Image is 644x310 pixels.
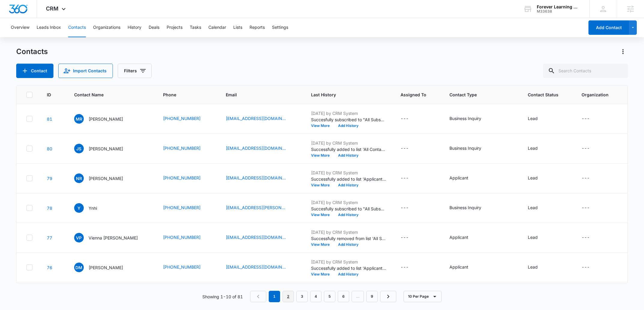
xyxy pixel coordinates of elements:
[449,234,479,241] div: Contact Type - Applicant - Select to Edit Field
[226,204,297,212] div: Email - ynhi.l.nguyen@gmail.com - Select to Edit Field
[401,92,426,98] span: Assigned To
[449,92,505,98] span: Contact Type
[47,116,52,122] a: Navigate to contact details page for Maureen Rucker
[449,234,468,240] div: Applicant
[334,124,363,128] button: Add History
[74,114,134,124] div: Contact Name - Maureen Rucker - Select to Edit Field
[296,291,308,302] a: Page 3
[74,144,84,153] span: JS
[334,213,363,217] button: Add History
[449,115,492,122] div: Contact Type - Business Inquiry - Select to Edit Field
[528,234,549,241] div: Contact Status - Lead - Select to Edit Field
[47,92,51,98] span: ID
[582,204,600,212] div: Organization - - Select to Edit Field
[74,263,134,272] div: Contact Name - Danayla Morales - Select to Edit Field
[380,291,396,302] a: Next Page
[250,291,396,302] nav: Pagination
[366,291,378,302] a: Page 9
[449,175,479,182] div: Contact Type - Applicant - Select to Edit Field
[47,235,52,240] a: Navigate to contact details page for Vienna Phung
[401,115,419,122] div: Assigned To - - Select to Edit Field
[311,140,386,146] p: [DATE] by CRM System
[334,243,363,246] button: Add History
[89,235,138,241] p: Vienna [PERSON_NAME]
[163,234,201,240] a: [PHONE_NUMBER]
[226,145,297,152] div: Email - Jade@websiteiinfinity.com - Select to Edit Field
[226,204,286,211] a: [EMAIL_ADDRESS][PERSON_NAME][DOMAIN_NAME]
[311,213,334,217] button: View More
[311,170,386,176] p: [DATE] by CRM System
[163,204,211,212] div: Phone - (346) 263-7777 - Select to Edit Field
[401,204,409,212] div: ---
[163,115,201,122] a: [PHONE_NUMBER]
[163,175,211,182] div: Phone - (469) 473-8890 - Select to Edit Field
[528,264,538,270] div: Lead
[528,115,538,122] div: Lead
[582,175,600,182] div: Organization - - Select to Edit Field
[449,145,481,151] div: Business Inquiry
[226,115,297,122] div: Email - Maureenrucker@theprofessionalprofiles.com - Select to Edit Field
[311,116,386,123] p: Succesfully subscribed to "All Subscribers".
[311,124,334,128] button: View More
[528,145,538,151] div: Lead
[272,18,288,37] button: Settings
[233,18,242,37] button: Lists
[163,264,211,271] div: Phone - (832) 929-2733 - Select to Edit Field
[74,144,134,153] div: Contact Name - Jade Shaw - Select to Edit Field
[149,18,159,37] button: Deals
[449,204,492,212] div: Contact Type - Business Inquiry - Select to Edit Field
[582,204,590,212] div: ---
[334,183,363,187] button: Add History
[528,115,549,122] div: Contact Status - Lead - Select to Edit Field
[401,175,419,182] div: Assigned To - - Select to Edit Field
[208,18,226,37] button: Calendar
[74,233,149,242] div: Contact Name - Vienna Phung - Select to Edit Field
[74,114,84,124] span: MR
[74,263,84,272] span: DM
[449,115,481,122] div: Business Inquiry
[269,291,280,302] em: 1
[311,183,334,187] button: View More
[74,173,84,183] span: NR
[334,272,363,276] button: Add History
[226,264,286,270] a: [EMAIL_ADDRESS][DOMAIN_NAME]
[283,291,294,302] a: Page 2
[311,235,386,242] p: Successfully removed from list 'All Subscribers'.
[163,145,201,151] a: [PHONE_NUMBER]
[401,264,419,271] div: Assigned To - - Select to Edit Field
[588,20,629,35] button: Add Contact
[582,145,590,152] div: ---
[528,92,558,98] span: Contact Status
[226,145,286,151] a: [EMAIL_ADDRESS][DOMAIN_NAME]
[401,234,419,241] div: Assigned To - - Select to Edit Field
[582,264,590,271] div: ---
[582,92,609,98] span: Organization
[226,234,297,241] div: Email - viennaphung@gmail.com - Select to Edit Field
[163,175,201,181] a: [PHONE_NUMBER]
[249,18,265,37] button: Reports
[74,203,84,213] span: Y
[401,145,409,152] div: ---
[47,206,52,211] a: Navigate to contact details page for Ynhi
[582,115,590,122] div: ---
[311,206,386,212] p: Succesfully subscribed to "All Subscribers".
[93,18,120,37] button: Organizations
[449,145,492,152] div: Contact Type - Business Inquiry - Select to Edit Field
[46,5,59,12] span: CRM
[311,176,386,182] p: Successfully added to list 'Applicants List'.
[89,116,123,122] p: [PERSON_NAME]
[449,204,481,211] div: Business Inquiry
[528,145,549,152] div: Contact Status - Lead - Select to Edit Field
[16,64,53,78] button: Add Contact
[226,115,286,122] a: [EMAIL_ADDRESS][DOMAIN_NAME]
[167,18,183,37] button: Projects
[528,175,538,181] div: Lead
[310,291,322,302] a: Page 4
[190,18,201,37] button: Tasks
[582,234,590,241] div: ---
[163,204,201,211] a: [PHONE_NUMBER]
[537,5,581,9] div: account name
[89,175,123,182] p: [PERSON_NAME]
[404,291,442,302] button: 10 Per Page
[401,145,419,152] div: Assigned To - - Select to Edit Field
